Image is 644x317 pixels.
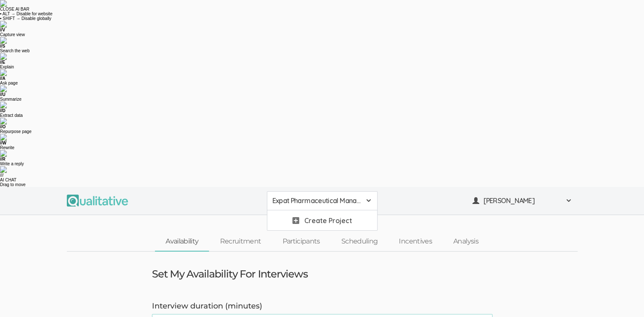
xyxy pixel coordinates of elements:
[443,232,489,251] a: Analysis
[467,191,578,210] button: [PERSON_NAME]
[152,301,492,312] label: Interview duration (minutes)
[331,232,389,251] a: Scheduling
[67,195,128,207] img: Qualitative
[388,232,443,251] a: Incentives
[272,232,330,251] a: Participants
[484,196,560,206] span: [PERSON_NAME]
[267,210,377,230] a: Create Project
[152,269,308,280] h3: Set My Availability For Interviews
[209,232,272,251] a: Recruitment
[292,217,299,224] img: plus.svg
[155,232,209,251] a: Availability
[272,196,361,206] span: Expat Pharmaceutical Managers
[304,216,352,226] span: Create Project
[267,191,378,210] button: Expat Pharmaceutical Managers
